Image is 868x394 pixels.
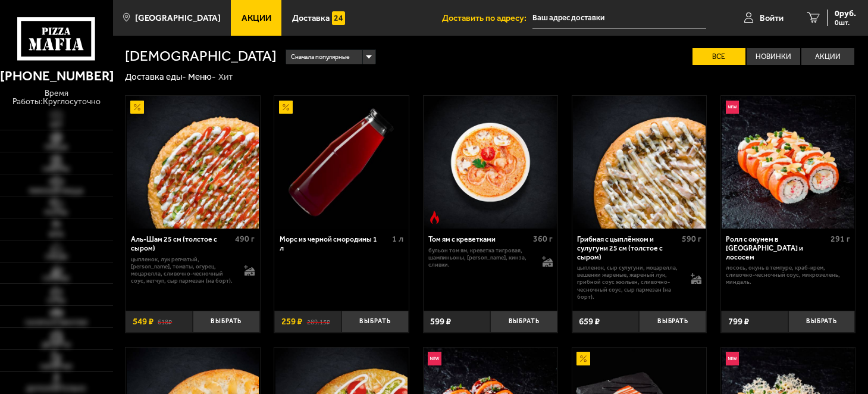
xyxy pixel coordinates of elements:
a: Меню- [188,71,216,82]
span: 259 ₽ [281,317,302,326]
div: Хит [218,71,233,83]
span: 0 руб. [835,10,856,18]
label: Новинки [747,48,800,65]
button: Выбрать [341,311,409,333]
a: Доставка еды- [125,71,186,82]
p: цыпленок, сыр сулугуни, моцарелла, вешенки жареные, жареный лук, грибной соус Жюльен, сливочно-че... [577,264,682,301]
span: 599 ₽ [430,317,451,326]
div: Аль-Шам 25 см (толстое с сыром) [131,235,233,252]
div: Ролл с окунем в [GEOGRAPHIC_DATA] и лососем [726,235,828,261]
a: Острое блюдоТом ям с креветками [424,96,557,229]
span: Доставить по адресу: [442,14,532,23]
span: Сначала популярные [291,49,350,66]
input: Ваш адрес доставки [532,7,706,29]
label: Акции [801,48,855,65]
div: Грибная с цыплёнком и сулугуни 25 см (толстое с сыром) [577,235,679,261]
a: АкционныйАль-Шам 25 см (толстое с сыром) [126,96,259,229]
img: Острое блюдо [428,211,441,224]
span: 1 л [392,234,403,244]
img: Акционный [130,101,144,114]
span: [GEOGRAPHIC_DATA] [135,14,221,23]
span: 549 ₽ [133,317,153,326]
p: бульон том ям, креветка тигровая, шампиньоны, [PERSON_NAME], кинза, сливки. [428,247,533,268]
img: Грибная с цыплёнком и сулугуни 25 см (толстое с сыром) [573,96,706,229]
div: Том ям с креветками [428,235,530,244]
span: 291 г [831,234,850,244]
a: НовинкаРолл с окунем в темпуре и лососем [721,96,855,229]
img: Морс из черной смородины 1 л [275,96,408,229]
span: 0 шт. [835,19,856,26]
span: 590 г [682,234,701,244]
img: Том ям с креветками [424,96,557,229]
img: Ролл с окунем в темпуре и лососем [722,96,854,229]
p: лосось, окунь в темпуре, краб-крем, сливочно-чесночный соус, микрозелень, миндаль. [726,264,850,286]
button: Выбрать [639,311,706,333]
s: 289.15 ₽ [307,317,330,326]
img: Акционный [279,101,293,114]
span: 490 г [235,234,255,244]
label: Все [692,48,746,65]
img: Новинка [726,101,739,114]
span: Ленинский проспект, 129 [532,7,706,29]
p: цыпленок, лук репчатый, [PERSON_NAME], томаты, огурец, моцарелла, сливочно-чесночный соус, кетчуп... [131,256,236,285]
img: Новинка [726,352,739,365]
img: Акционный [576,352,590,365]
span: 799 ₽ [728,317,749,326]
span: 659 ₽ [579,317,600,326]
button: Выбрать [193,311,260,333]
s: 618 ₽ [158,317,172,326]
span: Доставка [292,14,330,23]
span: 360 г [533,234,553,244]
a: Грибная с цыплёнком и сулугуни 25 см (толстое с сыром) [572,96,706,229]
button: Выбрать [490,311,557,333]
h1: [DEMOGRAPHIC_DATA] [125,49,277,63]
a: АкционныйМорс из черной смородины 1 л [274,96,408,229]
img: Аль-Шам 25 см (толстое с сыром) [127,96,259,229]
span: Акции [242,14,271,23]
div: Морс из черной смородины 1 л [280,235,390,252]
img: Новинка [428,352,441,365]
button: Выбрать [788,311,856,333]
img: 15daf4d41897b9f0e9f617042186c801.svg [332,11,346,25]
span: Войти [760,14,784,23]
